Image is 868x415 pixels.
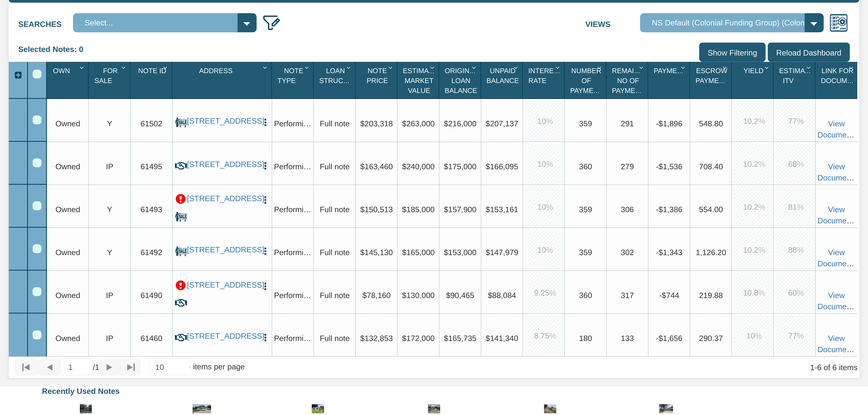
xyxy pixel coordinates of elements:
[525,63,564,97] div: Interest Rate Sort None
[55,162,80,171] span: Owned
[187,280,257,290] a: 1729 Noble Street, Anderson, IN, 46016
[33,244,41,253] div: Row 4, Row Selection Checkbox
[274,205,312,214] span: Performing
[274,291,312,300] span: Performing
[120,359,140,375] button: Page to last
[445,67,478,94] span: Original Loan Balance
[193,404,211,413] img: 583145
[488,291,516,300] span: $88,084
[525,315,565,356] div: 8.75
[402,334,435,343] span: $172,000
[525,63,564,97] div: Sort None
[699,162,723,171] span: 708.40
[262,13,281,32] img: edit_filter_icon.png
[446,291,474,300] span: $90,465
[133,63,172,97] div: Sort None
[261,331,270,343] button: Press to open the note menu
[776,315,816,356] div: 77.0
[141,334,162,343] span: 61460
[428,404,440,413] img: 574463
[138,67,166,75] span: Note Id
[106,334,113,343] span: IP
[525,187,565,227] div: 10.0
[261,245,270,256] button: Press to open the note menu
[261,160,270,171] button: Press to open the note menu
[17,384,851,398] div: Recently Used Notes
[734,63,773,97] div: Sort None
[261,195,270,205] img: cell-menu.png
[734,101,774,141] div: 10.2
[362,291,391,300] span: $78,160
[400,63,439,97] div: Estimated Market Value Sort None
[486,248,518,257] span: $147,979
[734,144,774,184] div: 10.2
[734,315,774,356] div: 10.0
[679,62,689,72] div: Column Menu
[486,162,518,171] span: $166,095
[107,119,112,128] span: Y
[444,162,476,171] span: $175,000
[400,63,439,97] div: Sort None
[133,63,172,97] div: Note Id Sort None
[316,63,355,97] div: Loan Structure Sort None
[734,273,774,313] div: 10.8
[141,248,162,257] span: 61492
[402,205,435,214] span: $185,000
[776,187,816,227] div: 81.0
[544,404,556,413] img: 574465
[274,119,312,128] span: Performing
[49,63,88,97] div: Sort None
[106,291,113,300] span: IP
[720,62,731,72] div: Column Menu
[444,248,476,257] span: $153,000
[656,119,682,128] span: -$1,896
[579,162,592,171] span: 360
[175,63,271,97] div: Sort None
[320,248,350,257] span: Full note
[187,245,257,254] a: 2409 Morningside, Pasadena, TX, 77506
[274,63,313,97] div: Note Type Sort None
[320,291,350,300] span: Full note
[567,63,606,97] div: Sort None
[621,291,634,300] span: 317
[696,248,726,257] span: 1,126.20
[277,67,303,85] span: Note Type
[187,331,257,341] a: 2943 South Walcott Drive, Indianapolis, IN, 46203
[316,63,355,97] div: Sort None
[486,334,518,343] span: $141,340
[38,359,60,375] button: Page back
[699,205,723,214] span: 554.00
[403,67,442,94] span: Estimated Market Value
[175,116,187,128] img: for_sale.png
[360,205,393,214] span: $150,513
[815,363,817,372] abbr: through
[776,230,816,270] div: 88.0
[274,162,312,171] span: Performing
[654,67,702,75] span: Payment(P&I)
[483,63,522,97] div: Unpaid Balance Sort None
[817,334,857,354] a: View Documents
[175,333,187,342] img: deal_progress.svg
[776,273,816,313] div: 60.0
[33,287,41,296] div: Row 5, Row Selection Checkbox
[402,119,435,128] span: $263,000
[442,63,480,97] div: Sort None
[818,63,857,97] div: Sort None
[319,67,362,85] span: Loan Structure
[699,119,723,128] span: 548.80
[55,248,80,257] span: Owned
[692,63,731,97] div: Escrow Payment Sort None
[33,115,41,124] div: Row 1, Row Selection Checkbox
[312,404,324,413] img: 582974
[107,205,112,214] span: Y
[696,67,728,85] span: Escrow Payment
[302,62,313,72] div: Column Menu
[141,291,162,300] span: 61490
[175,161,187,171] img: deal_progress.svg
[528,67,563,85] span: Interest Rate
[187,160,257,169] a: 7118 Heron, Houston, TX, 77087
[77,62,88,72] div: Column Menu
[91,63,130,97] div: For Sale Sort None
[199,67,233,75] span: Address
[442,63,480,97] div: Original Loan Balance Sort None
